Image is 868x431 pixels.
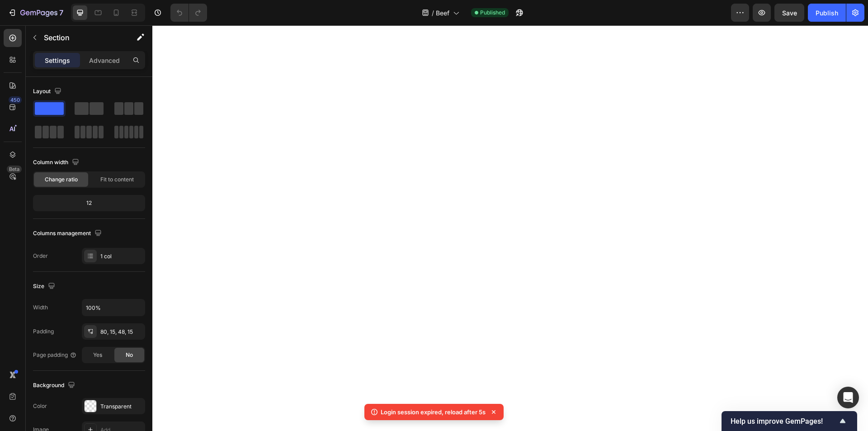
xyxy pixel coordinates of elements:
[33,252,48,260] div: Order
[100,252,143,260] div: 1 col
[152,25,868,431] iframe: Design area
[436,8,449,18] span: Beef
[33,379,77,392] div: Background
[816,8,838,18] div: Publish
[4,4,67,22] button: 7
[808,4,846,22] button: Publish
[44,32,118,43] p: Section
[33,227,104,240] div: Columns management
[35,197,143,209] div: 12
[93,351,102,359] span: Yes
[9,96,22,104] div: 450
[33,303,48,312] div: Width
[100,175,134,184] span: Fit to content
[782,9,797,17] span: Save
[33,402,47,410] div: Color
[774,4,804,22] button: Save
[731,416,848,426] button: Show survey - Help us improve GemPages!
[837,387,859,408] div: Open Intercom Messenger
[45,56,70,65] p: Settings
[33,327,54,336] div: Padding
[170,4,207,22] div: Undo/Redo
[480,9,505,17] span: Published
[33,85,63,98] div: Layout
[731,417,837,426] span: Help us improve GemPages!
[89,56,120,65] p: Advanced
[100,328,143,336] div: 80, 15, 48, 15
[33,156,81,169] div: Column width
[33,351,77,359] div: Page padding
[100,403,143,411] div: Transparent
[7,166,22,173] div: Beta
[381,407,486,417] p: Login session expired, reload after 5s
[33,280,57,293] div: Size
[126,351,133,359] span: No
[59,7,63,18] p: 7
[45,175,78,184] span: Change ratio
[432,8,434,18] span: /
[82,299,145,316] input: Auto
